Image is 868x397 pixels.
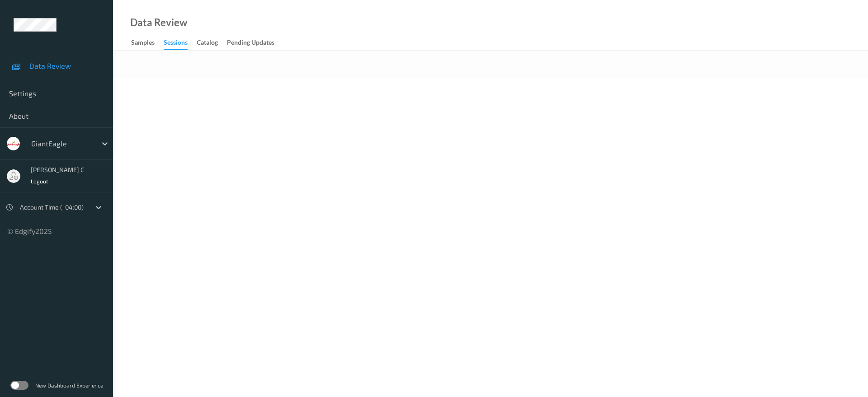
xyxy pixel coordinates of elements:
[197,38,218,49] div: Catalog
[227,37,283,49] a: Pending Updates
[197,37,227,49] a: Catalog
[130,18,187,27] div: Data Review
[131,37,164,49] a: Samples
[164,37,197,50] a: Sessions
[164,38,188,50] div: Sessions
[227,38,274,49] div: Pending Updates
[131,38,155,49] div: Samples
